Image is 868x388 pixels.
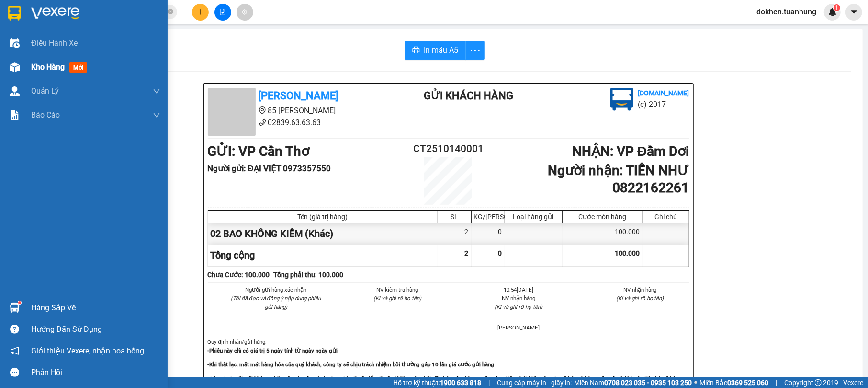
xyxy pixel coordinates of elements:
[615,249,640,257] span: 100.000
[610,88,633,111] img: logo.jpg
[563,223,643,245] div: 100.000
[214,4,231,21] button: file-add
[776,377,777,388] span: |
[645,213,687,221] div: Ghi chú
[208,105,386,117] li: 85 [PERSON_NAME]
[31,109,60,121] span: Báo cáo
[424,44,458,56] span: In mẫu A5
[55,6,135,18] b: [PERSON_NAME]
[237,4,253,21] button: aim
[565,213,640,221] div: Cước món hàng
[31,62,65,71] span: Kho hàng
[55,35,63,43] span: phone
[495,304,542,310] i: (Kí và ghi rõ họ tên)
[470,285,568,294] li: 10:54[DATE]
[168,9,173,14] span: close-circle
[507,213,560,221] div: Loại hàng gửi
[211,213,435,221] div: Tên (giá trị hàng)
[574,377,692,388] span: Miền Nam
[10,86,20,96] img: warehouse-icon
[466,45,484,57] span: more
[31,37,78,49] span: Điều hành xe
[208,361,495,368] strong: -Khi thất lạc, mất mát hàng hóa của quý khách, công ty sẽ chịu trách nhiệm bồi thường gấp 10 lần ...
[208,143,310,159] b: GỬI : VP Cần Thơ
[412,46,420,55] span: printer
[31,85,59,97] span: Quản Lý
[168,8,173,17] span: close-circle
[31,301,160,315] div: Hàng sắp về
[4,33,182,45] li: 02839.63.63.63
[498,249,502,257] span: 0
[472,223,505,245] div: 0
[219,9,226,15] span: file-add
[548,163,689,196] b: Người nhận : TIẾN NHƯ 0822162261
[4,21,182,33] li: 85 [PERSON_NAME]
[153,87,160,95] span: down
[31,365,160,380] div: Phản hồi
[815,379,822,386] span: copyright
[18,301,21,304] sup: 1
[694,381,697,385] span: ⚪️
[259,106,266,114] span: environment
[211,249,255,261] span: Tổng cộng
[405,41,466,60] button: printerIn mẫu A5
[699,377,768,388] span: Miền Bắc
[259,118,266,126] span: phone
[470,294,568,303] li: NV nhận hàng
[241,9,248,15] span: aim
[572,143,689,159] b: NHẬN : VP Đầm Dơi
[4,60,106,76] b: GỬI : VP Cần Thơ
[850,8,858,16] span: caret-down
[616,295,664,302] i: (Kí và ghi rõ họ tên)
[393,377,481,388] span: Hỗ trợ kỹ thuật:
[55,23,63,31] span: environment
[828,8,837,16] img: icon-new-feature
[208,271,270,279] b: Chưa Cước : 100.000
[749,6,824,18] span: dokhen.tuanhung
[208,164,331,173] b: Người gửi : ĐẠI VIỆT 0973357550
[10,62,20,72] img: warehouse-icon
[227,285,326,294] li: Người gửi hàng xác nhận
[373,295,421,302] i: (Kí và ghi rõ họ tên)
[604,379,692,387] strong: 0708 023 035 - 0935 103 250
[440,213,469,221] div: SL
[424,90,513,102] b: Gửi khách hàng
[474,213,502,221] div: KG/[PERSON_NAME]
[440,379,481,387] strong: 1900 633 818
[497,377,572,388] span: Cung cấp máy in - giấy in:
[408,141,489,157] h2: CT2510140001
[465,249,469,257] span: 2
[834,4,840,11] sup: 1
[192,4,209,21] button: plus
[470,323,568,332] li: [PERSON_NAME]
[31,345,144,357] span: Giới thiệu Vexere, nhận hoa hồng
[348,285,447,294] li: NV kiểm tra hàng
[197,9,204,15] span: plus
[8,6,21,21] img: logo-vxr
[465,41,485,60] button: more
[208,347,338,354] strong: -Phiếu này chỉ có giá trị 5 ngày tính từ ngày ngày gửi
[259,90,339,102] b: [PERSON_NAME]
[845,4,862,21] button: caret-down
[10,303,20,313] img: warehouse-icon
[835,4,838,11] span: 1
[10,368,19,377] span: message
[153,111,160,119] span: down
[438,223,472,245] div: 2
[727,379,768,387] strong: 0369 525 060
[488,377,490,388] span: |
[31,322,160,337] div: Hướng dẫn sử dụng
[10,38,20,48] img: warehouse-icon
[274,271,344,279] b: Tổng phải thu: 100.000
[10,110,20,120] img: solution-icon
[638,89,689,97] b: [DOMAIN_NAME]
[231,295,321,310] i: (Tôi đã đọc và đồng ý nộp dung phiếu gửi hàng)
[208,223,438,245] div: 02 BAO KHÔNG KIỂM (Khác)
[10,346,19,355] span: notification
[591,285,689,294] li: NV nhận hàng
[10,325,19,334] span: question-circle
[638,98,689,110] li: (c) 2017
[69,62,87,73] span: mới
[208,117,386,129] li: 02839.63.63.63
